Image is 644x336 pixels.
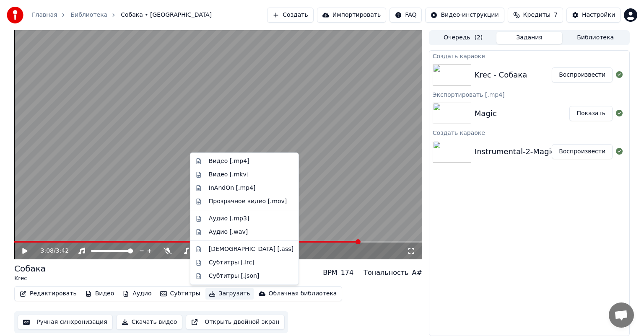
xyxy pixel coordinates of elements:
[209,171,249,179] div: Видео [.mkv]
[496,32,563,44] button: Задания
[552,144,613,159] button: Воспроизвести
[209,245,293,253] div: [DEMOGRAPHIC_DATA] [.ass]
[32,11,212,19] nav: breadcrumb
[70,11,107,19] a: Библиотека
[554,11,558,19] span: 7
[82,288,118,300] button: Видео
[430,32,496,44] button: Очередь
[425,8,504,23] button: Видео-инструкции
[157,288,204,300] button: Субтитры
[209,157,249,165] div: Видео [.mp4]
[119,288,155,300] button: Аудио
[569,106,613,121] button: Показать
[429,51,629,61] div: Создать караоке
[508,8,563,23] button: Кредиты7
[121,11,212,19] span: Собака • [GEOGRAPHIC_DATA]
[562,32,628,44] button: Библиотека
[429,127,629,137] div: Создать караоке
[429,89,629,99] div: Экспортировать [.mp4]
[209,228,248,236] div: Аудио [.wav]
[475,69,527,81] div: Krec - Собака
[609,302,634,328] a: Открытый чат
[209,258,254,267] div: Субтитры [.lrc]
[32,11,57,19] a: Главная
[14,263,46,274] div: Собака
[209,215,249,223] div: Аудио [.mp3]
[317,8,387,23] button: Импортировать
[552,67,613,83] button: Воспроизвести
[390,8,422,23] button: FAQ
[116,315,183,330] button: Скачать видео
[474,34,483,42] span: ( 2 )
[475,108,497,119] div: Magic
[186,315,285,330] button: Открыть двойной экран
[267,8,313,23] button: Создать
[14,274,46,283] div: Krec
[205,288,254,300] button: Загрузить
[566,8,621,23] button: Настройки
[18,315,113,330] button: Ручная синхронизация
[364,268,408,278] div: Тональность
[56,247,69,255] span: 3:42
[16,288,80,300] button: Редактировать
[209,272,260,280] div: Субтитры [.json]
[41,247,61,255] div: /
[582,11,615,19] div: Настройки
[341,268,354,278] div: 174
[475,146,600,158] div: Instrumental-2-Magic-Prydz-style
[412,268,422,278] div: A#
[7,7,23,23] img: youka
[209,184,256,192] div: InAndOn [.mp4]
[41,247,54,255] span: 3:08
[323,268,337,278] div: BPM
[209,197,287,206] div: Прозрачное видео [.mov]
[523,11,551,19] span: Кредиты
[269,289,337,298] div: Облачная библиотека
